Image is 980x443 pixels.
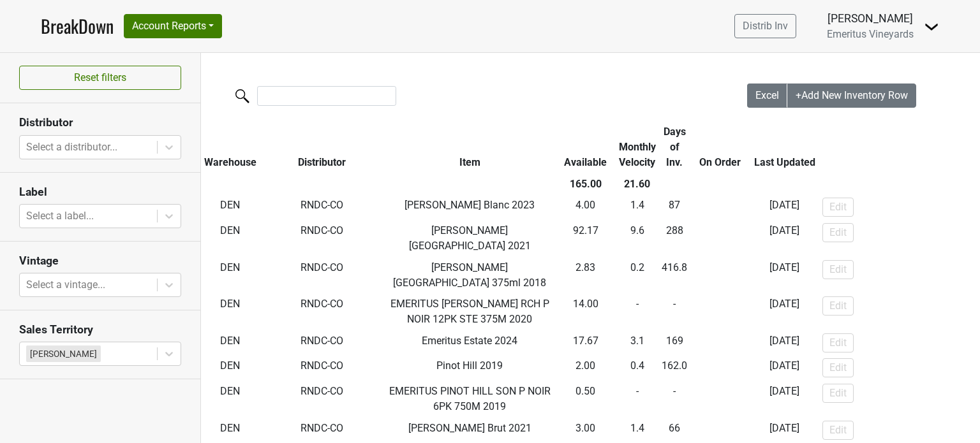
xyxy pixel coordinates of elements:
td: [DATE] [750,381,819,418]
button: Account Reports [124,14,222,38]
span: Excel [755,89,779,101]
td: DEN [201,418,260,443]
td: 4.00 [556,195,616,221]
button: Edit [822,384,854,403]
td: - [659,381,691,418]
td: DEN [201,257,260,294]
td: 416.8 [659,257,691,294]
th: Warehouse: activate to sort column ascending [201,121,260,173]
button: +Add New Inventory Row [787,84,916,108]
td: DEN [201,330,260,356]
td: DEN [201,195,260,221]
td: DEN [201,381,260,418]
th: 165.00 [556,173,616,195]
span: [PERSON_NAME] Blanc 2023 [405,199,535,211]
td: RNDC-CO [260,220,384,257]
td: - [690,356,750,381]
th: Monthly Velocity: activate to sort column ascending [616,121,659,173]
td: 9.6 [616,220,659,257]
td: 0.50 [556,381,616,418]
td: 2.00 [556,356,616,381]
td: - [690,195,750,221]
td: [DATE] [750,330,819,356]
h3: Vintage [19,254,181,268]
td: 162.0 [659,356,691,381]
td: - [690,381,750,418]
td: - [616,293,659,330]
td: 0.2 [616,257,659,294]
h3: Distributor [19,116,181,129]
td: RNDC-CO [260,356,384,381]
th: Item: activate to sort column ascending [384,121,556,173]
td: 1.4 [616,195,659,221]
span: EMERITUS [PERSON_NAME] RCH P NOIR 12PK STE 375M 2020 [390,298,549,325]
span: [PERSON_NAME][GEOGRAPHIC_DATA] 2021 [409,224,531,252]
img: Dropdown Menu [924,19,939,34]
td: RNDC-CO [260,418,384,443]
td: DEN [201,293,260,330]
th: Days of Inv.: activate to sort column ascending [659,121,691,173]
span: Emeritus Vineyards [827,28,914,40]
td: [DATE] [750,356,819,381]
td: [DATE] [750,220,819,257]
td: - [690,418,750,443]
button: Edit [822,223,854,242]
td: 3.00 [556,418,616,443]
td: RNDC-CO [260,330,384,356]
td: 17.67 [556,330,616,356]
div: [PERSON_NAME] [26,345,101,362]
th: &nbsp;: activate to sort column ascending [819,121,974,173]
td: - [690,220,750,257]
h3: Label [19,185,181,199]
h3: Sales Territory [19,323,181,337]
button: Edit [822,296,854,316]
span: +Add New Inventory Row [796,89,908,101]
button: Edit [822,333,854,352]
td: 169 [659,330,691,356]
td: RNDC-CO [260,293,384,330]
span: [PERSON_NAME] Brut 2021 [408,422,531,434]
a: Distrib Inv [734,14,796,38]
td: - [659,293,691,330]
button: Edit [822,198,854,217]
td: 0.4 [616,356,659,381]
td: [DATE] [750,293,819,330]
button: Edit [822,260,854,279]
span: EMERITUS PINOT HILL SON P NOIR 6PK 750M 2019 [389,385,551,412]
td: 2.83 [556,257,616,294]
div: [PERSON_NAME] [827,10,914,27]
td: 92.17 [556,220,616,257]
td: [DATE] [750,257,819,294]
td: - [690,293,750,330]
th: Available: activate to sort column ascending [556,121,616,173]
td: [DATE] [750,418,819,443]
td: 87 [659,195,691,221]
td: DEN [201,220,260,257]
td: - [690,330,750,356]
td: 1.4 [616,418,659,443]
td: RNDC-CO [260,257,384,294]
button: Edit [822,358,854,377]
th: Distributor: activate to sort column ascending [260,121,384,173]
td: 14.00 [556,293,616,330]
td: [DATE] [750,195,819,221]
td: 3.1 [616,330,659,356]
th: On Order: activate to sort column ascending [690,121,750,173]
button: Reset filters [19,66,181,90]
td: RNDC-CO [260,195,384,221]
td: 66 [659,418,691,443]
span: Emeritus Estate 2024 [422,335,517,347]
th: Last Updated: activate to sort column ascending [750,121,819,173]
th: 21.60 [616,173,659,195]
button: Excel [747,84,788,108]
td: - [616,381,659,418]
td: DEN [201,356,260,381]
td: RNDC-CO [260,381,384,418]
a: BreakDown [41,13,114,40]
span: Pinot Hill 2019 [436,359,503,372]
span: [PERSON_NAME][GEOGRAPHIC_DATA] 375ml 2018 [393,261,546,289]
td: 288 [659,220,691,257]
td: - [690,257,750,294]
button: Edit [822,421,854,440]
